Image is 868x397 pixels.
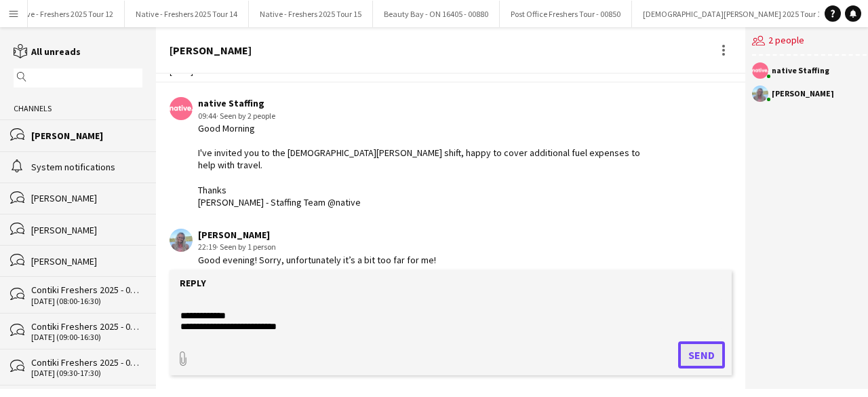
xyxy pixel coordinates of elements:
div: [PERSON_NAME] [31,255,142,267]
div: 2 people [752,27,867,56]
div: [PERSON_NAME] [170,44,252,56]
div: [PERSON_NAME] [31,192,142,204]
button: Native - Freshers 2025 Tour 12 [1,1,125,27]
div: Contiki Freshers 2025 - 00881 - [GEOGRAPHIC_DATA] [PERSON_NAME][GEOGRAPHIC_DATA] [31,356,142,368]
a: All unreads [14,45,81,58]
button: Post Office Freshers Tour - 00850 [500,1,632,27]
button: Native - Freshers 2025 Tour 15 [249,1,373,27]
div: 22:19 [198,241,436,253]
div: [DATE] (09:30-17:30) [31,368,142,378]
div: native Staffing [198,97,641,109]
div: [PERSON_NAME] [31,224,142,236]
div: [PERSON_NAME] [772,90,834,98]
div: 09:44 [198,110,641,122]
button: Beauty Bay - ON 16405 - 00880 [373,1,500,27]
div: native Staffing [772,67,829,75]
div: Contiki Freshers 2025 - 00881 - [GEOGRAPHIC_DATA] [31,320,142,333]
span: · Seen by 1 person [216,242,276,252]
div: [PERSON_NAME] [198,229,436,241]
div: [DATE] (09:00-16:30) [31,333,142,342]
span: · Seen by 2 people [216,111,275,121]
div: System notifications [31,161,142,173]
button: Native - Freshers 2025 Tour 14 [125,1,249,27]
div: [PERSON_NAME] [31,130,142,142]
div: Good evening! Sorry, unfortunately it’s a bit too far for me! [198,254,436,266]
label: Reply [180,277,206,289]
button: Send [678,341,725,368]
div: [DATE] (08:00-16:30) [31,297,142,306]
button: [DEMOGRAPHIC_DATA][PERSON_NAME] 2025 Tour 1 - 00848 [632,1,859,27]
div: Contiki Freshers 2025 - 00881 - [GEOGRAPHIC_DATA] [31,284,142,296]
div: Good Morning I've invited you to the [DEMOGRAPHIC_DATA][PERSON_NAME] shift, happy to cover additi... [198,122,641,208]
